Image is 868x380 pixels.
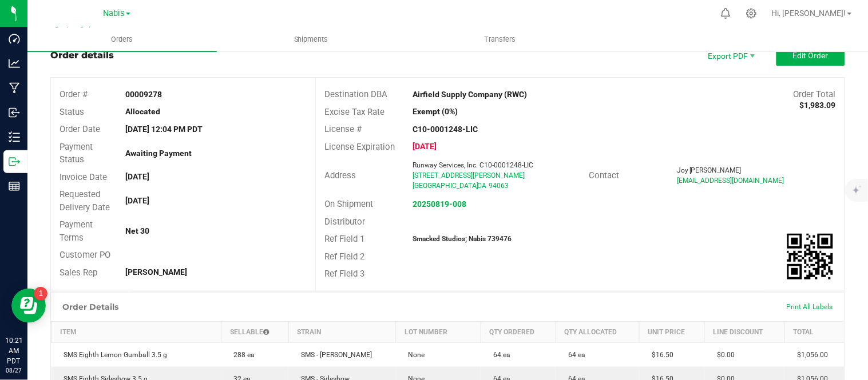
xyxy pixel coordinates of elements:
[9,58,20,69] inline-svg: Analytics
[60,189,110,213] span: Requested Delivery Date
[413,107,458,116] strong: Exempt (0%)
[60,107,84,117] span: Status
[11,289,46,323] iframe: Resource center
[9,107,20,118] inline-svg: Inbound
[794,89,836,99] span: Order Total
[58,351,168,359] span: SMS Eighth Lemon Gumball 3.5 g
[60,250,110,260] span: Customer PO
[406,27,595,51] a: Transfers
[413,199,466,209] a: 20250819-008
[704,321,784,342] th: Line Discount
[487,351,510,359] span: 64 ea
[60,89,88,99] span: Order #
[126,267,188,277] strong: [PERSON_NAME]
[711,351,735,359] span: $0.00
[221,321,289,342] th: Sellable
[413,161,533,169] span: Runway Services, Inc. C10-0001248-LIC
[791,351,828,359] span: $1,056.00
[324,269,364,279] span: Ref Field 3
[787,303,833,311] span: Print All Labels
[60,124,100,134] span: Order Date
[126,107,161,116] strong: Allocated
[9,156,20,167] inline-svg: Outbound
[413,235,512,243] strong: Smacked Studios; Nabis 739476
[324,107,385,117] span: Excise Tax Rate
[126,196,150,205] strong: [DATE]
[646,351,673,359] span: $16.50
[62,302,118,311] h1: Order Details
[9,131,20,143] inline-svg: Inventory
[677,166,688,174] span: Joy
[228,351,255,359] span: 288 ea
[217,27,406,51] a: Shipments
[776,45,845,66] button: Edit Order
[5,366,22,375] p: 08/27
[489,182,509,190] span: 94063
[413,90,527,99] strong: Airfield Supply Company (RWC)
[60,172,107,182] span: Invoice Date
[784,321,845,342] th: Total
[562,351,585,359] span: 64 ea
[96,34,148,45] span: Orders
[476,182,477,190] span: ,
[677,177,784,185] span: [EMAIL_ADDRESS][DOMAIN_NAME]
[787,234,833,279] qrcode: 00009278
[279,34,344,45] span: Shipments
[324,251,364,262] span: Ref Field 2
[787,234,833,279] img: Scan me!
[60,267,97,278] span: Sales Rep
[51,321,221,342] th: Item
[793,51,829,60] span: Edit Order
[9,82,20,94] inline-svg: Manufacturing
[413,182,478,190] span: [GEOGRAPHIC_DATA]
[556,321,639,342] th: Qty Allocated
[696,45,765,66] li: Export PDF
[288,321,396,342] th: Strain
[589,170,619,181] span: Contact
[413,125,478,134] strong: C10-0001248-LIC
[324,234,364,244] span: Ref Field 1
[800,101,836,110] strong: $1,983.09
[324,199,373,209] span: On Shipment
[34,287,47,301] iframe: Resource center unread badge
[689,166,742,174] span: [PERSON_NAME]
[413,142,437,151] strong: [DATE]
[295,351,372,359] span: SMS - [PERSON_NAME]
[126,125,203,134] strong: [DATE] 12:04 PM PDT
[126,172,150,181] strong: [DATE]
[9,33,20,45] inline-svg: Dashboard
[9,181,20,192] inline-svg: Reports
[481,321,556,342] th: Qty Ordered
[5,335,22,366] p: 10:21 AM PDT
[403,351,425,359] span: None
[772,9,846,18] span: Hi, [PERSON_NAME]!
[324,89,387,99] span: Destination DBA
[60,219,93,243] span: Payment Terms
[50,49,114,62] div: Order details
[324,142,395,152] span: License Expiration
[27,27,217,51] a: Orders
[469,34,532,45] span: Transfers
[126,226,150,235] strong: Net 30
[126,90,162,99] strong: 00009278
[396,321,481,342] th: Lot Number
[126,149,192,158] strong: Awaiting Payment
[60,142,93,165] span: Payment Status
[324,124,362,134] span: License #
[324,217,365,227] span: Distributor
[477,182,486,190] span: CA
[413,171,525,179] span: [STREET_ADDRESS][PERSON_NAME]
[639,321,704,342] th: Unit Price
[324,170,356,181] span: Address
[104,9,125,18] span: Nabis
[744,8,759,19] div: Manage settings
